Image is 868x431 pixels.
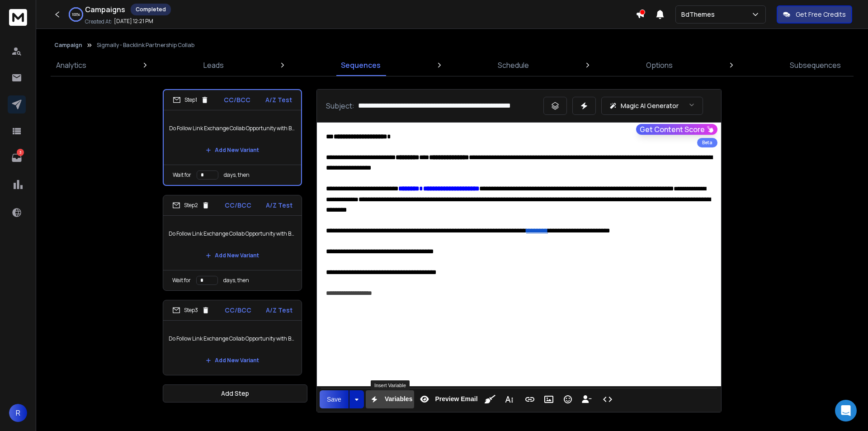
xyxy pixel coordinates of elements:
p: [DATE] 12:21 PM [114,18,153,25]
p: Options [646,60,673,71]
p: CC/BCC [225,201,251,210]
button: Add New Variant [198,141,266,159]
button: Insert Link (Ctrl+K) [521,390,538,408]
p: Subsequences [790,60,841,71]
button: Magic AI Generator [601,97,703,115]
button: More Text [500,390,518,408]
button: R [9,404,27,422]
a: Sequences [335,54,386,76]
a: Subsequences [784,54,846,76]
button: Clean HTML [481,390,499,408]
p: days, then [224,171,250,179]
p: Magic AI Generator [621,101,679,110]
p: Get Free Credits [796,10,846,19]
p: 100 % [72,12,80,17]
p: Do Follow Link Exchange Collab Opportunity with BdThemes [169,221,296,246]
p: Created At: [85,18,112,25]
button: Emoticons [559,390,576,408]
p: Wait for [173,171,191,179]
p: CC/BCC [224,95,250,104]
p: Sigmally - Backlink Partnership Collab [97,42,194,49]
button: Preview Email [416,390,479,408]
p: A/Z Test [265,95,292,104]
button: Campaign [54,42,82,49]
div: Step 1 [173,96,209,104]
p: Wait for [172,277,191,284]
span: Variables [383,395,415,403]
button: Save [320,390,349,408]
p: Subject: [326,100,354,111]
button: Get Free Credits [777,5,852,24]
p: Sequences [341,60,381,71]
button: Code View [599,390,616,408]
p: Do Follow Link Exchange Collab Opportunity with BdThemes [169,326,296,351]
button: Add New Variant [198,246,266,265]
li: Step3CC/BCCA/Z TestDo Follow Link Exchange Collab Opportunity with BdThemesAdd New Variant [163,300,302,375]
button: Get Content Score [636,124,717,135]
p: BdThemes [681,10,718,19]
div: Step 3 [172,306,210,314]
p: Analytics [56,60,86,71]
div: Completed [131,4,171,15]
div: Step 2 [172,201,210,209]
p: days, then [223,277,249,284]
button: Insert Image (Ctrl+P) [540,390,557,408]
p: Schedule [498,60,529,71]
p: Leads [203,60,224,71]
button: Add Step [163,384,307,403]
a: Options [641,54,678,76]
a: 3 [8,149,26,167]
a: Leads [198,54,229,76]
p: 3 [17,149,24,156]
a: Analytics [51,54,92,76]
button: Insert Unsubscribe Link [578,390,595,408]
button: Variables [366,390,415,408]
h1: Campaigns [85,4,125,15]
li: Step2CC/BCCA/Z TestDo Follow Link Exchange Collab Opportunity with BdThemesAdd New VariantWait fo... [163,195,302,291]
a: Schedule [492,54,534,76]
p: CC/BCC [225,306,251,315]
li: Step1CC/BCCA/Z TestDo Follow Link Exchange Collab Opportunity with BdThemesAdd New VariantWait fo... [163,89,302,186]
p: A/Z Test [266,306,292,315]
span: Preview Email [433,395,479,403]
div: Beta [697,138,717,147]
p: Do Follow Link Exchange Collab Opportunity with BdThemes [169,116,296,141]
button: Add New Variant [198,351,266,369]
div: Open Intercom Messenger [835,400,857,422]
p: A/Z Test [266,201,292,210]
div: Insert Variable [371,380,410,390]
